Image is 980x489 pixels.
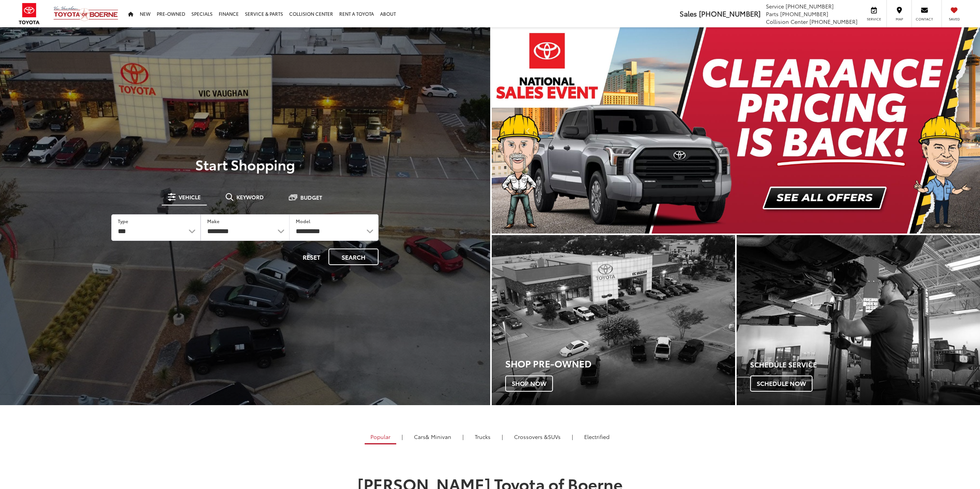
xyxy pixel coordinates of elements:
[505,358,735,368] h3: Shop Pre-Owned
[865,17,883,22] span: Service
[118,218,128,224] label: Type
[570,433,575,441] li: |
[737,235,980,406] a: Schedule Service Schedule Now
[916,17,933,22] span: Contact
[946,17,963,22] span: Saved
[179,194,201,200] span: Vehicle
[766,18,808,25] span: Collision Center
[469,430,496,443] a: Trucks
[426,433,451,441] span: & Minivan
[766,10,779,18] span: Parts
[365,430,396,444] a: Popular
[766,2,784,10] span: Service
[750,361,980,369] h4: Schedule Service
[508,430,566,443] a: SUVs
[492,235,735,406] div: Toyota
[500,433,505,441] li: |
[750,376,812,392] span: Schedule Now
[300,195,322,200] span: Budget
[32,157,458,172] p: Start Shopping
[207,218,219,224] label: Make
[786,2,834,10] span: [PHONE_NUMBER]
[53,6,119,22] img: Vic Vaughan Toyota of Boerne
[514,433,548,441] span: Crossovers &
[400,433,405,441] li: |
[461,433,466,441] li: |
[328,249,379,265] button: Search
[492,43,565,218] button: Click to view previous picture.
[296,218,310,224] label: Model
[780,10,828,18] span: [PHONE_NUMBER]
[907,43,980,218] button: Click to view next picture.
[737,235,980,406] div: Toyota
[680,8,697,18] span: Sales
[578,430,615,443] a: Electrified
[505,376,553,392] span: Shop Now
[236,194,264,200] span: Keyword
[809,18,858,25] span: [PHONE_NUMBER]
[492,235,735,406] a: Shop Pre-Owned Shop Now
[408,430,457,443] a: Cars
[891,17,908,22] span: Map
[699,8,761,18] span: [PHONE_NUMBER]
[296,249,327,265] button: Reset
